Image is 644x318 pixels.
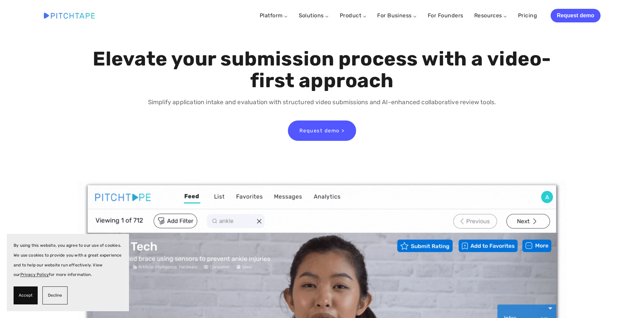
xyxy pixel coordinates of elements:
h1: Elevate your submission process with a video-first approach [91,48,553,92]
a: Platform ⌵ [260,12,288,19]
a: Request demo [551,9,600,22]
p: By using this website, you agree to our use of cookies. We use cookies to provide you with a grea... [14,241,122,280]
button: Decline [42,286,68,304]
a: For Business ⌵ [377,12,417,19]
span: Accept [19,291,33,300]
a: Solutions ⌵ [299,12,329,19]
a: Request demo > [288,120,356,141]
img: Pitchtape | Video Submission Management Software [44,13,95,18]
button: Accept [14,286,38,304]
span: Decline [48,291,62,300]
a: For Founders [428,10,463,22]
a: Resources ⌵ [474,12,507,19]
a: Pricing [518,10,537,22]
p: Simplify application intake and evaluation with structured video submissions and AI-enhanced coll... [91,97,553,107]
section: Cookie banner [7,234,129,311]
a: Privacy Policy [20,272,49,277]
a: Product ⌵ [340,12,366,19]
iframe: Chat Widget [610,285,644,318]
